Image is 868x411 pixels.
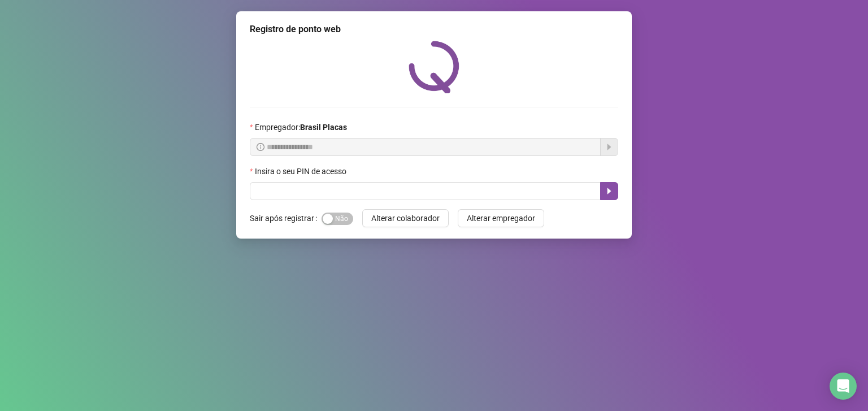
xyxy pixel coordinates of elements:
strong: Brasil Placas [300,123,347,132]
span: info-circle [257,143,264,151]
div: Open Intercom Messenger [830,373,857,400]
button: Alterar empregador [458,209,544,227]
button: Alterar colaborador [362,209,449,227]
div: Registro de ponto web [250,23,618,36]
span: caret-right [605,187,614,196]
label: Insira o seu PIN de acesso [250,165,354,178]
span: Alterar empregador [467,212,535,224]
span: Empregador : [255,121,347,133]
span: Alterar colaborador [371,212,440,224]
img: QRPoint [409,41,459,93]
label: Sair após registrar [250,209,322,227]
